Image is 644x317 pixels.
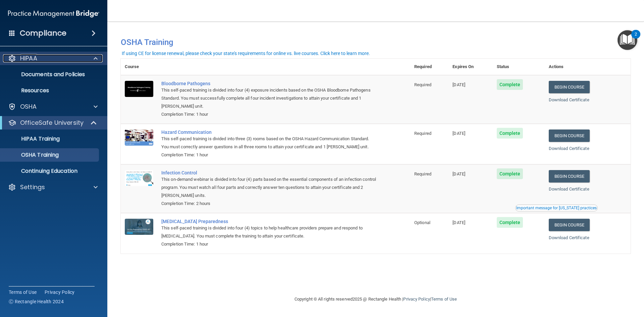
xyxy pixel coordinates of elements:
[20,183,45,191] p: Settings
[549,97,589,102] a: Download Certificate
[414,82,431,87] span: Required
[414,220,430,225] span: Optional
[4,136,60,142] p: HIPAA Training
[20,54,37,62] p: HIPAA
[161,219,377,224] a: [MEDICAL_DATA] Preparedness
[618,30,637,50] button: Open Resource Center, 2 new notifications
[161,110,377,118] div: Completion Time: 1 hour
[121,38,631,47] h4: OSHA Training
[161,175,377,200] div: This on-demand webinar is divided into four (4) parts based on the essential components of an inf...
[452,220,465,225] span: [DATE]
[20,103,37,111] p: OSHA
[452,82,465,87] span: [DATE]
[497,217,523,228] span: Complete
[403,297,430,302] a: Privacy Policy
[9,298,64,305] span: Ⓒ Rectangle Health 2024
[45,289,75,296] a: Privacy Policy
[516,206,597,210] div: Important message for [US_STATE] practices
[4,71,96,78] p: Documents and Policies
[161,135,377,151] div: This self-paced training is divided into three (3) rooms based on the OSHA Hazard Communication S...
[161,151,377,159] div: Completion Time: 1 hour
[4,152,59,158] p: OSHA Training
[410,59,448,75] th: Required
[549,81,590,93] a: Begin Course
[549,129,590,142] a: Begin Course
[8,103,98,111] a: OSHA
[635,34,637,43] div: 2
[8,183,98,191] a: Settings
[431,297,457,302] a: Terms of Use
[121,59,157,75] th: Course
[414,171,431,176] span: Required
[8,7,99,20] img: PMB logo
[4,87,96,94] p: Resources
[161,81,377,86] a: Bloodborne Pathogens
[20,119,84,127] p: OfficeSafe University
[161,224,377,240] div: This self-paced training is divided into four (4) topics to help healthcare providers prepare and...
[253,288,498,310] div: Copyright © All rights reserved 2025 @ Rectangle Health | |
[161,170,377,175] a: Infection Control
[9,289,37,296] a: Terms of Use
[515,205,598,211] button: Read this if you are a dental practitioner in the state of CA
[448,59,492,75] th: Expires On
[20,29,66,38] h4: Compliance
[122,51,370,56] div: If using CE for license renewal, please check your state's requirements for online vs. live cours...
[161,240,377,248] div: Completion Time: 1 hour
[497,128,523,139] span: Complete
[549,219,590,231] a: Begin Course
[8,54,98,62] a: HIPAA
[497,168,523,179] span: Complete
[528,269,636,296] iframe: Drift Widget Chat Controller
[161,129,377,135] a: Hazard Communication
[4,168,96,174] p: Continuing Education
[497,79,523,90] span: Complete
[121,50,371,57] button: If using CE for license renewal, please check your state's requirements for online vs. live cours...
[549,187,589,192] a: Download Certificate
[549,235,589,240] a: Download Certificate
[161,200,377,208] div: Completion Time: 2 hours
[452,171,465,176] span: [DATE]
[161,86,377,110] div: This self-paced training is divided into four (4) exposure incidents based on the OSHA Bloodborne...
[452,131,465,136] span: [DATE]
[549,146,589,151] a: Download Certificate
[549,170,590,182] a: Begin Course
[493,59,545,75] th: Status
[545,59,631,75] th: Actions
[414,131,431,136] span: Required
[8,119,97,127] a: OfficeSafe University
